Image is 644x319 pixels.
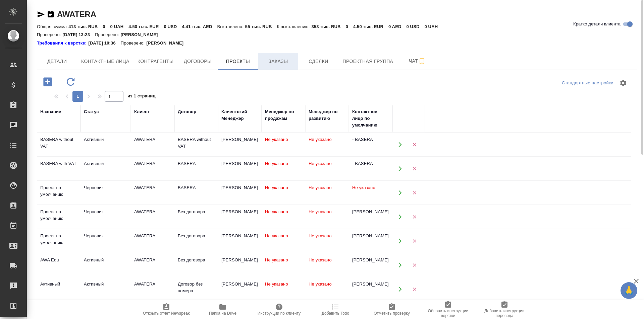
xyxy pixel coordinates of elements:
button: Удалить [408,234,421,248]
span: Папка на Drive [209,311,236,316]
span: из 1 страниц [127,92,156,102]
div: Проект по умолчанию [40,209,77,222]
span: Не указано [309,282,332,287]
p: 0 USD [407,24,425,29]
div: Статус [84,108,99,115]
button: Добавить Todo [307,300,364,319]
div: [PERSON_NAME] [352,257,389,263]
span: Не указано [265,233,288,238]
p: Проверено: [37,32,63,37]
div: BASERA [178,160,215,167]
div: [PERSON_NAME] [221,257,258,263]
button: Отметить проверку [364,300,420,319]
span: 🙏 [623,284,635,298]
button: Открыть [393,138,407,151]
div: Без договора [178,233,215,239]
div: AWATERA [134,184,171,191]
p: 413 тыс. RUB [68,24,103,29]
div: AWATERA [134,281,171,288]
span: Кратко детали клиента [573,21,621,27]
div: BASERA with VAT [40,160,77,167]
span: Отметить проверку [374,311,410,316]
p: К выставлению: [277,24,312,29]
button: Добавить инструкции перевода [476,300,533,319]
button: Удалить [408,162,421,175]
span: Не указано [265,209,288,214]
div: Без договора [178,209,215,215]
span: Не указано [309,209,332,214]
div: Договор [178,108,196,115]
span: Настроить таблицу [615,75,631,91]
button: Удалить [408,138,421,151]
button: Папка на Drive [195,300,251,319]
p: 0 USD [164,24,182,29]
span: Инструкции по клиенту [258,311,301,316]
button: Открыть [393,162,407,175]
span: Не указано [309,233,332,238]
button: 🙏 [621,282,637,299]
div: Черновик [84,184,127,191]
span: Не указано [309,185,332,190]
span: Открыть отчет Newspeak [143,311,190,316]
button: Инструкции по клиенту [251,300,307,319]
span: Контрагенты [138,57,174,66]
div: Проект по умолчанию [40,184,77,198]
button: Открыть отчет Newspeak [138,300,195,319]
button: Удалить [408,210,421,224]
div: Контактное лицо по умолчанию [352,108,389,129]
div: AWA Edu [40,257,77,263]
p: [PERSON_NAME] [146,40,189,47]
p: 4.41 тыс. AED [182,24,217,29]
div: [PERSON_NAME] [221,281,258,288]
div: Клиент [134,108,150,115]
span: Не указано [309,161,332,166]
div: [PERSON_NAME] [221,233,258,239]
span: Заказы [262,57,294,66]
button: Обновить инструкции верстки [420,300,476,319]
div: Черновик [84,233,127,239]
span: Сделки [302,57,334,66]
div: Менеджер по продажам [265,108,302,122]
div: [PERSON_NAME] [221,184,258,191]
button: Удалить [408,186,421,200]
div: Менеджер по развитию [309,108,345,122]
div: Клиентский Менеджер [221,108,258,122]
div: split button [560,78,615,88]
a: AWATERA [57,10,96,19]
button: Открыть [393,210,407,224]
div: AWATERA [134,136,171,143]
button: Добавить проект [39,75,57,89]
span: Добавить Todo [322,311,349,316]
div: Активный [84,160,127,167]
span: Контактные лица [81,57,129,66]
div: Название [40,108,61,115]
div: Нажми, чтобы открыть папку с инструкцией [37,40,88,47]
div: [PERSON_NAME] [221,136,258,143]
span: Не указано [265,257,288,262]
p: 0 [346,24,353,29]
span: Не указано [309,137,332,142]
button: Скопировать ссылку для ЯМессенджера [37,10,45,18]
span: Детали [41,57,73,66]
div: AWATERA [134,257,171,263]
button: Открыть [393,258,407,272]
p: [PERSON_NAME] [121,32,163,37]
span: Не указано [309,257,332,262]
button: Удалить [408,282,421,296]
div: [PERSON_NAME] [352,281,389,288]
span: Чат [401,57,433,65]
button: Открыть [393,234,407,248]
span: Проекты [222,57,254,66]
span: Проектная группа [342,57,393,66]
div: Активный [84,257,127,263]
span: Не указано [265,137,288,142]
div: [PERSON_NAME] [221,160,258,167]
div: Без договора [178,257,215,263]
p: [DATE] 13:23 [63,32,95,37]
span: Не указано [265,282,288,287]
div: [PERSON_NAME] [352,209,389,215]
span: Не указано [265,161,288,166]
div: [PERSON_NAME] [221,209,258,215]
span: Не указано [265,185,288,190]
div: AWATERA [134,233,171,239]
